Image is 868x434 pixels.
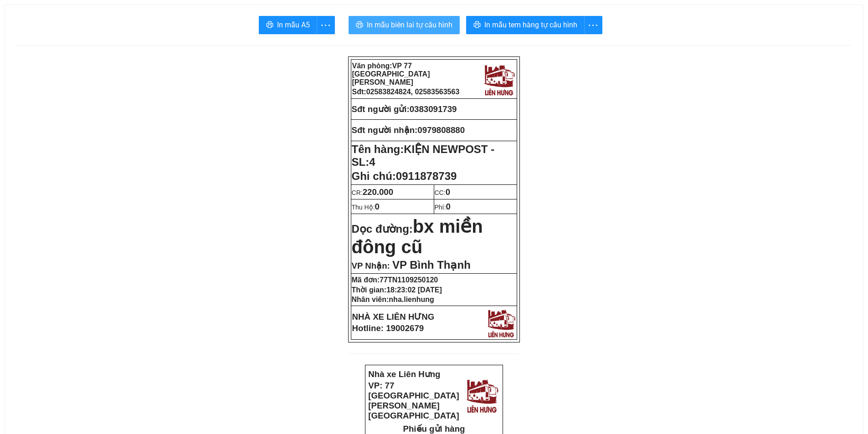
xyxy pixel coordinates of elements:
span: nha.lienhung [389,296,434,303]
strong: Nhà xe Liên Hưng [368,369,440,379]
strong: NHÀ XE LIÊN HƯNG [352,312,435,322]
span: 0 [446,187,450,197]
span: Thu Hộ: [352,204,380,211]
strong: Nhân viên: [352,296,434,303]
strong: Tên hàng: [352,143,495,168]
img: logo [464,376,500,414]
span: printer [473,21,481,30]
button: printerIn mẫu tem hàng tự cấu hình [466,16,585,34]
span: 220.000 [363,187,393,197]
strong: Mã đơn: [352,276,438,284]
span: more [317,20,334,31]
span: Ghi chú: [352,170,457,182]
strong: Hotline: 19002679 [352,323,424,333]
strong: Thời gian: [352,286,442,294]
span: 0 [375,202,380,211]
span: KIỆN NEWPOST - SL: [352,143,495,168]
button: more [317,16,335,34]
span: bx miền đông cũ [352,216,483,257]
span: Phí: [435,204,451,211]
button: printerIn mẫu A5 [259,16,317,34]
span: 77TN1109250120 [380,276,438,284]
button: printerIn mẫu biên lai tự cấu hình [349,16,460,34]
span: VP Bình Thạnh [392,259,471,271]
span: VP 77 [GEOGRAPHIC_DATA][PERSON_NAME] [352,62,430,86]
strong: Sđt: [352,88,460,96]
span: 4 [369,156,375,168]
span: 18:23:02 [DATE] [386,286,442,294]
span: more [585,20,602,31]
span: 0911878739 [396,170,457,182]
strong: Sđt người gửi: [352,104,410,114]
span: VP Nhận: [352,261,390,271]
strong: Sđt người nhận: [352,125,418,135]
strong: Văn phòng: [352,62,430,86]
span: 0 [446,202,450,211]
strong: Dọc đường: [352,223,483,255]
button: more [584,16,602,34]
span: In mẫu A5 [277,19,310,31]
span: 0979808880 [417,125,465,135]
img: logo [482,62,516,97]
span: CR: [352,189,394,196]
span: printer [266,21,273,30]
span: CC: [435,189,451,196]
span: 02583824824, 02583563563 [366,88,460,96]
span: In mẫu biên lai tự cấu hình [367,19,452,31]
img: logo [485,307,517,338]
span: printer [356,21,363,30]
span: 0383091739 [410,104,457,114]
strong: VP: 77 [GEOGRAPHIC_DATA][PERSON_NAME][GEOGRAPHIC_DATA] [368,381,459,420]
span: In mẫu tem hàng tự cấu hình [484,19,577,31]
strong: Phiếu gửi hàng [403,424,465,434]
